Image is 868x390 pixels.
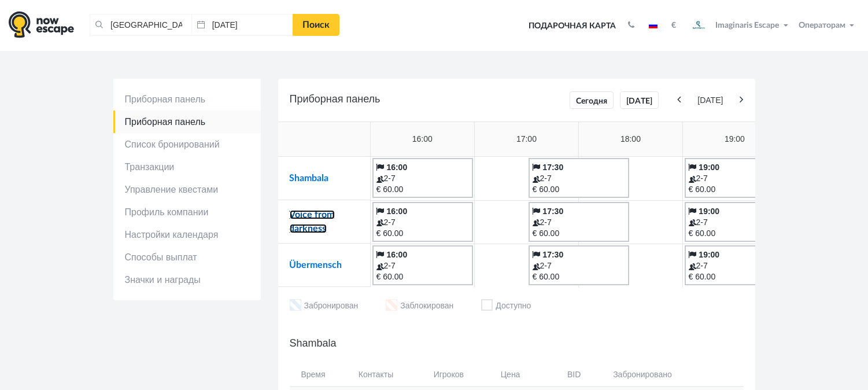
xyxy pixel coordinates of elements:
[542,250,563,259] b: 17:30
[386,207,407,216] b: 16:00
[113,268,261,291] a: Значки и награды
[376,217,469,228] div: 2-7
[113,88,261,111] a: Приборная панель
[699,250,719,259] b: 19:00
[570,91,614,109] a: Сегодня
[113,156,261,178] a: Транзакции
[290,210,335,233] a: Voice from darkness
[796,20,859,31] button: Операторам
[290,260,342,270] a: Übermensch
[113,111,261,133] a: Приборная панель
[481,299,531,314] li: Доступно
[699,207,719,216] b: 19:00
[372,202,473,242] a: 16:00 2-7 € 60.00
[191,14,293,36] input: Дата
[685,202,785,242] a: 19:00 2-7 € 60.00
[533,228,625,239] div: € 60.00
[649,23,658,28] img: ru.jpg
[376,228,469,239] div: € 60.00
[533,184,625,195] div: € 60.00
[799,21,845,30] span: Операторам
[542,207,563,216] b: 17:30
[689,173,781,184] div: 2-7
[685,158,785,198] a: 19:00 2-7 € 60.00
[376,173,469,184] div: 2-7
[529,202,629,242] a: 17:30 2-7 € 60.00
[290,174,329,183] a: Shambala
[376,271,469,282] div: € 60.00
[525,13,620,39] a: Подарочная карта
[290,334,744,352] h5: Shambala
[113,246,261,268] a: Способы выплат
[671,21,676,30] strong: €
[685,245,785,285] a: 19:00 2-7 € 60.00
[480,363,541,387] th: Цена
[376,184,469,195] div: € 60.00
[290,90,744,110] h5: Приборная панель
[529,158,629,198] a: 17:30 2-7 € 60.00
[689,260,781,271] div: 2-7
[418,363,481,387] th: Игроков
[113,223,261,246] a: Настройки календаря
[533,173,625,184] div: 2-7
[113,201,261,223] a: Профиль компании
[685,14,793,37] button: Imaginaris Escape
[353,363,418,387] th: Контакты
[9,11,74,38] img: logo
[290,363,353,387] th: Время
[689,184,781,195] div: € 60.00
[542,163,563,172] b: 17:30
[689,228,781,239] div: € 60.00
[689,217,781,228] div: 2-7
[533,217,625,228] div: 2-7
[293,14,339,36] a: Поиск
[684,95,737,106] span: [DATE]
[113,133,261,156] a: Список бронирований
[533,260,625,271] div: 2-7
[376,260,469,271] div: 2-7
[386,250,407,259] b: 16:00
[533,271,625,282] div: € 60.00
[386,163,407,172] b: 16:00
[541,363,607,387] th: BID
[372,245,473,285] a: 16:00 2-7 € 60.00
[90,14,191,36] input: Город или название квеста
[620,91,659,109] a: [DATE]
[607,363,681,387] th: Забронировано
[386,299,453,314] li: Заблокирован
[689,271,781,282] div: € 60.00
[113,178,261,201] a: Управление квестами
[716,19,780,30] span: Imaginaris Escape
[372,158,473,198] a: 16:00 2-7 € 60.00
[666,20,682,31] button: €
[290,299,359,314] li: Забронирован
[699,163,719,172] b: 19:00
[529,245,629,285] a: 17:30 2-7 € 60.00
